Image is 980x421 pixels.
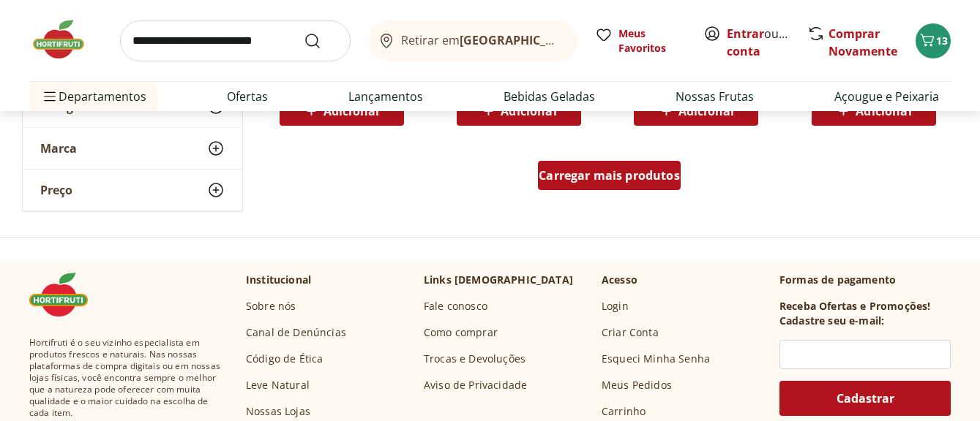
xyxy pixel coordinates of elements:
a: Aviso de Privacidade [424,378,527,392]
a: Criar conta [727,26,807,59]
span: Carregar mais produtos [539,170,680,181]
a: Lançamentos [348,88,423,105]
span: ou [727,25,792,60]
button: Marca [23,128,242,169]
h3: Cadastre seu e-mail: [779,314,884,328]
span: Adicionar [678,105,736,117]
a: Trocas e Devoluções [424,352,525,366]
button: Adicionar [812,96,936,126]
span: Adicionar [323,105,381,117]
span: Hortifruti é o seu vizinho especialista em produtos frescos e naturais. Nas nossas plataformas de... [29,337,222,419]
a: Comprar Novamente [828,26,897,59]
button: Cadastrar [779,381,951,416]
button: Adicionar [634,96,758,126]
a: Açougue e Peixaria [834,88,939,105]
button: Adicionar [457,96,581,126]
a: Fale conosco [424,299,487,314]
a: Meus Pedidos [602,378,672,392]
a: Leve Natural [246,378,310,392]
span: 13 [936,34,948,48]
button: Adicionar [280,96,404,126]
button: Retirar em[GEOGRAPHIC_DATA]/[GEOGRAPHIC_DATA] [368,20,577,61]
a: Canal de Denúncias [246,325,346,340]
a: Nossas Frutas [676,88,754,105]
button: Menu [41,79,59,114]
input: search [120,20,351,61]
a: Nossas Lojas [246,404,310,419]
span: Adicionar [501,105,558,117]
button: Carrinho [916,23,951,58]
span: Adicionar [856,105,913,117]
span: Retirar em [401,34,563,47]
span: Cadastrar [837,392,894,404]
img: Hortifruti [29,18,102,61]
a: Ofertas [227,88,268,105]
span: Preço [40,183,72,197]
p: Institucional [246,273,311,287]
a: Bebidas Geladas [504,88,595,105]
a: Esqueci Minha Senha [602,352,710,366]
span: Departamentos [41,79,146,114]
p: Acesso [602,273,637,287]
p: Links [DEMOGRAPHIC_DATA] [424,273,573,287]
a: Carregar mais produtos [538,161,681,196]
a: Entrar [727,26,764,42]
button: Preço [23,170,242,210]
a: Sobre nós [246,299,296,314]
a: Carrinho [602,404,646,419]
a: Código de Ética [246,352,323,366]
b: [GEOGRAPHIC_DATA]/[GEOGRAPHIC_DATA] [460,32,706,48]
span: Marca [40,141,77,156]
span: Meus Favoritos [618,26,686,56]
button: Submit Search [304,32,339,50]
a: Como comprar [424,325,498,340]
a: Meus Favoritos [595,26,686,56]
a: Criar Conta [602,325,659,340]
span: Categoria [40,99,97,114]
h3: Receba Ofertas e Promoções! [779,299,930,314]
img: Hortifruti [29,273,102,316]
p: Formas de pagamento [779,273,951,287]
a: Login [602,299,629,314]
